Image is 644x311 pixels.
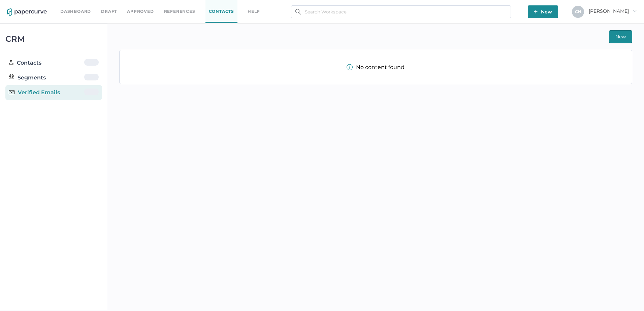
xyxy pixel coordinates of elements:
[575,9,581,14] span: C N
[7,8,47,16] img: papercurve-logo-colour.7244d18c.svg
[534,10,538,13] img: plus-white.e19ec114.svg
[5,36,102,42] div: CRM
[9,90,14,94] img: email-icon-black.c777dcea.svg
[9,74,14,79] img: segments.b9481e3d.svg
[609,30,632,43] button: New
[589,8,637,14] span: [PERSON_NAME]
[101,8,117,15] a: Draft
[9,74,46,82] div: Segments
[9,59,41,67] div: Contacts
[295,9,301,14] img: search.bf03fe8b.svg
[60,8,91,15] a: Dashboard
[9,60,13,65] img: person.20a629c4.svg
[528,5,558,18] button: New
[248,8,260,15] div: help
[9,89,60,97] div: Verified Emails
[632,8,637,13] i: arrow_right
[615,31,626,43] span: New
[127,8,154,15] a: Approved
[347,64,405,70] div: No content found
[347,64,353,70] img: info-tooltip-active.a952ecf1.svg
[164,8,195,15] a: References
[534,5,552,18] span: New
[291,5,511,18] input: Search Workspace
